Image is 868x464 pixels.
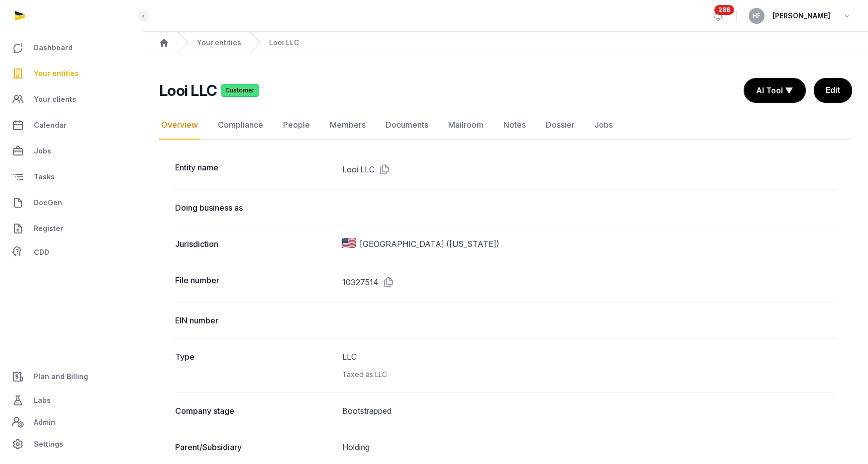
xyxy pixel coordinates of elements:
[175,202,334,214] dt: Doing business as
[342,161,836,177] dd: Looi LLC
[8,62,135,85] a: Your entities
[8,191,135,215] a: DocGen
[269,38,299,48] a: Looi LLC
[34,223,63,234] span: Register
[8,165,135,189] a: Tasks
[175,405,334,417] dt: Company stage
[753,13,761,19] span: HF
[34,93,76,105] span: Your clients
[714,5,734,15] span: 288
[34,68,79,79] span: Your entities
[34,371,88,383] span: Plan and Billing
[159,81,217,99] h2: Looi LLC
[197,38,241,48] a: Your entities
[34,394,51,406] span: Labs
[175,274,334,290] dt: File number
[175,161,334,177] dt: Entity name
[8,412,135,432] a: Admin
[34,197,62,209] span: DocGen
[34,119,67,131] span: Calendar
[446,111,485,140] a: Mailroom
[360,238,499,250] span: [GEOGRAPHIC_DATA] ([US_STATE])
[175,238,334,250] dt: Jurisdiction
[175,351,334,381] dt: Type
[592,111,615,140] a: Jobs
[159,111,200,140] a: Overview
[342,441,836,453] dd: Holding
[34,416,55,428] span: Admin
[8,388,135,412] a: Labs
[342,351,836,381] dd: LLC
[143,32,868,54] nav: Breadcrumb
[814,78,852,103] a: Edit
[34,145,51,157] span: Jobs
[8,113,135,137] a: Calendar
[342,405,836,417] dd: Bootstrapped
[501,111,528,140] a: Notes
[342,274,836,290] dd: 10327514
[159,111,852,140] nav: Tabs
[328,111,368,140] a: Members
[8,432,135,456] a: Settings
[8,242,135,262] a: CDD
[749,8,765,24] button: HF
[8,87,135,111] a: Your clients
[34,171,55,183] span: Tasks
[34,42,73,54] span: Dashboard
[772,10,830,22] span: [PERSON_NAME]
[8,217,135,240] a: Register
[744,78,805,102] button: AI Tool ▼
[175,441,334,453] dt: Parent/Subsidiary
[216,111,265,140] a: Compliance
[34,438,63,450] span: Settings
[8,36,135,60] a: Dashboard
[384,111,430,140] a: Documents
[544,111,577,140] a: Dossier
[175,314,334,326] dt: EIN number
[34,246,49,258] span: CDD
[8,139,135,163] a: Jobs
[8,365,135,388] a: Plan and Billing
[281,111,312,140] a: People
[342,369,836,381] div: Taxed as LLC
[221,84,259,97] span: Customer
